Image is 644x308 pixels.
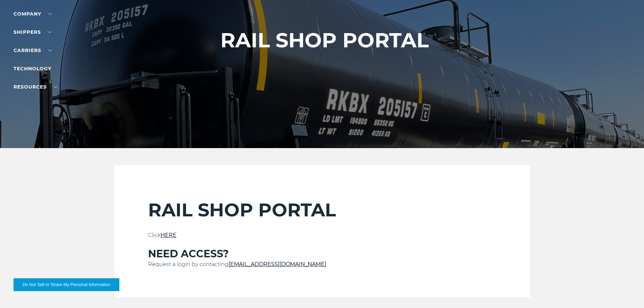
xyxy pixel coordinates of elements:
a: HERE [161,232,176,238]
h2: RAIL SHOP PORTAL [148,199,496,221]
a: Company [14,11,52,17]
a: Carriers [14,47,52,53]
button: Do Not Sell or Share My Personal Information [14,278,119,291]
a: [EMAIL_ADDRESS][DOMAIN_NAME] [229,261,326,267]
a: Technology [14,66,51,72]
p: Request a login by contacting [148,260,496,268]
p: Click [148,231,496,239]
h3: NEED ACCESS? [148,247,496,260]
a: RESOURCES [14,84,57,90]
a: SHIPPERS [14,29,52,35]
iframe: Chat Widget [610,276,644,308]
h1: RAIL SHOP PORTAL [220,29,429,52]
